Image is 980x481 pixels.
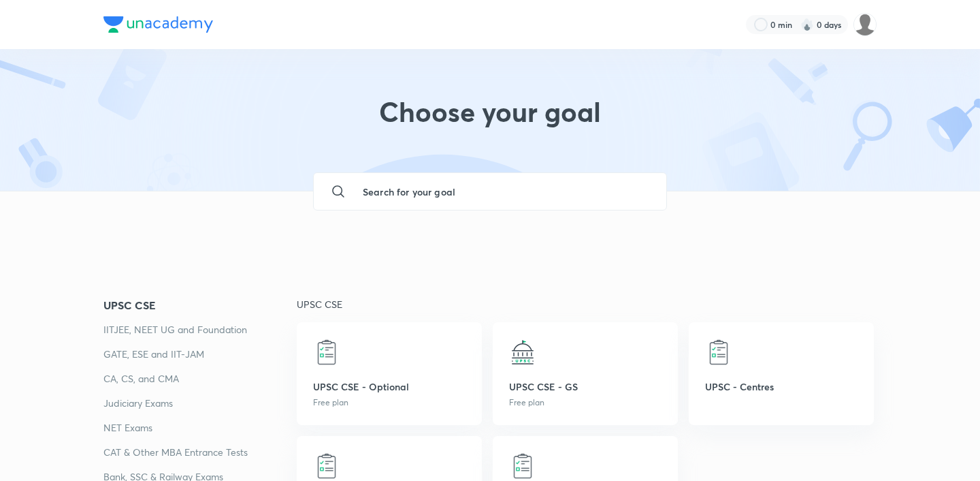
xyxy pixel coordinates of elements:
[297,297,877,311] p: UPSC CSE
[352,173,655,210] input: Search for your goal
[103,322,297,338] a: IITJEE, NEET UG and Foundation
[313,379,465,394] p: UPSC CSE - Optional
[705,339,732,366] img: UPSC - Centres
[800,18,814,31] img: streak
[509,397,661,409] p: Free plan
[313,452,340,480] img: UPSC CSE GS Platinum
[103,444,297,461] a: CAT & Other MBA Entrance Tests
[313,397,465,409] p: Free plan
[313,339,340,366] img: UPSC CSE - Optional
[379,95,601,144] h1: Choose your goal
[103,297,297,313] a: UPSC CSE
[103,395,297,412] a: Judiciary Exams
[509,339,536,366] img: UPSC CSE - GS
[705,379,857,394] p: UPSC - Centres
[509,452,536,480] img: UPSC CSE - Iconic Pro
[103,420,297,436] a: NET Exams
[103,16,213,33] img: Company Logo
[509,379,661,394] p: UPSC CSE - GS
[103,371,297,387] a: CA, CS, and CMA
[103,346,297,362] a: GATE, ESE and IIT-JAM
[853,13,877,36] img: Abdul Ramzeen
